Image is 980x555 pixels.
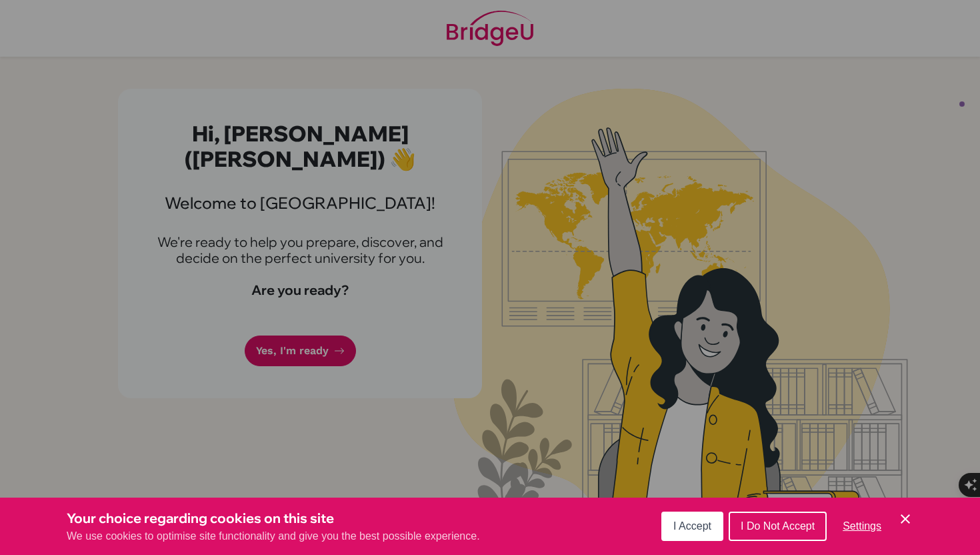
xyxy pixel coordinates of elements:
button: I Accept [661,512,723,541]
button: Save and close [897,511,913,527]
button: I Do Not Accept [729,512,827,541]
p: We use cookies to optimise site functionality and give you the best possible experience. [67,528,480,544]
button: Settings [832,513,892,540]
span: I Accept [673,520,711,532]
span: I Do Not Accept [741,520,815,532]
span: Settings [843,520,881,532]
h3: Your choice regarding cookies on this site [67,508,480,528]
